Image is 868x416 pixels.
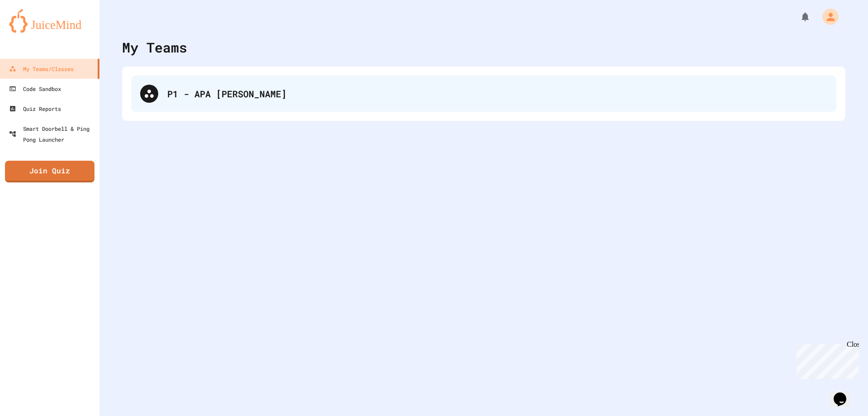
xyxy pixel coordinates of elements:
div: Chat with us now!Close [4,4,62,57]
div: My Notifications [783,9,813,24]
img: logo-orange.svg [9,9,90,33]
div: My Teams/Classes [9,63,74,74]
div: My Teams [122,37,187,57]
div: Smart Doorbell & Ping Pong Launcher [9,123,96,145]
div: P1 - APA [PERSON_NAME] [131,76,836,112]
a: Join Quiz [5,161,94,182]
div: Code Sandbox [9,83,61,94]
iframe: chat widget [793,340,859,379]
iframe: chat widget [830,380,859,407]
div: My Account [813,6,841,27]
div: Quiz Reports [9,103,61,114]
div: P1 - APA [PERSON_NAME] [167,87,827,100]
